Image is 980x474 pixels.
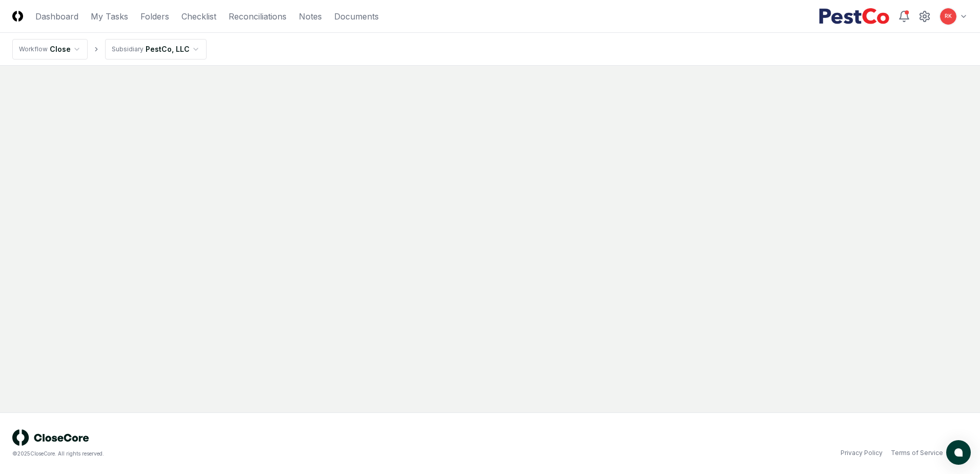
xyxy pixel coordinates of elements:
[12,450,490,458] div: © 2025 CloseCore. All rights reserved.
[112,45,144,54] div: Subsidiary
[891,448,943,458] a: Terms of Service
[946,440,971,465] button: atlas-launcher
[841,448,883,458] a: Privacy Policy
[12,429,89,446] img: logo
[35,10,78,23] a: Dashboard
[299,10,322,23] a: Notes
[12,11,23,22] img: Logo
[939,7,957,26] button: RK
[229,10,287,23] a: Reconciliations
[91,10,128,23] a: My Tasks
[819,8,890,25] img: PestCo logo
[945,12,952,20] span: RK
[12,39,207,60] nav: breadcrumb
[334,10,379,23] a: Documents
[19,45,48,54] div: Workflow
[140,10,169,23] a: Folders
[181,10,216,23] a: Checklist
